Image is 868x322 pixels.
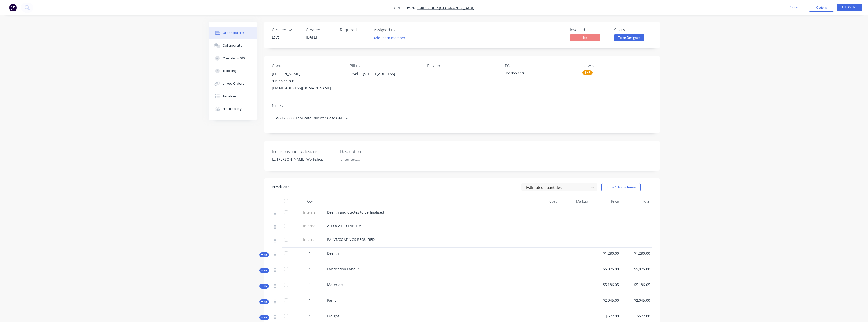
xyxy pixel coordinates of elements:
div: BHP [582,70,593,75]
button: Close [781,4,806,11]
div: Leya [272,34,300,40]
button: Kit [259,268,269,273]
button: To be Designed [614,34,644,42]
div: Qty [295,196,325,206]
span: Internal [297,223,323,229]
button: Profitability [209,103,257,115]
span: Kit [261,300,267,304]
button: Linked Orders [209,77,257,90]
span: $5,875.00 [623,266,650,272]
div: Required [340,28,368,32]
span: 1 [309,282,311,287]
label: Description [340,148,403,155]
div: Assigned to [374,28,424,32]
span: $5,186.05 [623,282,650,287]
span: 1 [309,266,311,272]
span: Kit [261,269,267,272]
div: Invoiced [570,28,608,32]
span: 1 [309,298,311,303]
button: Kit [259,252,269,257]
div: Order details [223,31,244,35]
div: Labels [582,64,652,68]
button: Collaborate [209,39,257,52]
span: Design [327,251,339,256]
span: To be Designed [614,34,644,41]
div: Notes [272,103,652,108]
div: Products [272,184,290,190]
button: Kit [259,315,269,320]
div: Status [614,28,652,32]
button: Edit Order [837,4,862,11]
span: Kit [261,253,267,257]
div: [PERSON_NAME]0417 577 760[EMAIL_ADDRESS][DOMAIN_NAME] [272,70,341,92]
div: Level 1, [STREET_ADDRESS] [349,70,419,78]
div: Created [306,28,334,32]
button: Show / Hide columns [601,183,641,191]
span: $5,875.00 [592,266,619,272]
span: Kit [261,316,267,319]
span: $1,280.00 [623,251,650,256]
button: Tracking [209,65,257,77]
span: Internal [297,237,323,242]
span: Fabrication Labour [327,267,359,271]
div: PO [505,64,574,68]
button: Order details [209,27,257,39]
span: 1 [309,251,311,256]
div: Ex [PERSON_NAME] Workshop [268,156,331,163]
button: Add team member [374,34,408,41]
button: Kit [259,299,269,304]
div: [PERSON_NAME] [272,70,341,78]
div: Markup [559,196,590,206]
div: Bill to [349,64,419,68]
span: $5,186.05 [592,282,619,287]
div: Created by [272,28,300,32]
span: Kit [261,284,267,288]
div: Tracking [223,69,236,73]
img: Factory [9,4,17,11]
div: 4518553276 [505,70,568,78]
span: $572.00 [592,313,619,319]
div: Checklists 0/0 [223,56,245,61]
div: Collaborate [223,43,243,48]
button: Kit [259,284,269,289]
div: [EMAIL_ADDRESS][DOMAIN_NAME] [272,85,341,92]
span: Materials [327,282,343,287]
span: Freight [327,314,339,318]
div: Price [590,196,621,206]
a: C-RES - BHP [GEOGRAPHIC_DATA] [417,5,474,10]
span: Design and quotes to be finalised [327,210,384,215]
span: Paint [327,298,336,303]
span: [DATE] [306,35,317,40]
div: 0417 577 760 [272,78,341,85]
label: Inclusions and Exclusions [272,148,335,155]
button: Options [809,4,834,12]
div: Profitability [223,107,242,111]
div: Timeline [223,94,236,99]
span: $2,045.00 [592,298,619,303]
div: Level 1, [STREET_ADDRESS] [349,70,419,87]
button: Checklists 0/0 [209,52,257,65]
span: $2,045.00 [623,298,650,303]
span: $572.00 [623,313,650,319]
div: Pick up [427,64,496,68]
button: Add team member [371,34,408,41]
div: Contact [272,64,341,68]
span: 1 [309,313,311,319]
span: $1,280.00 [592,251,619,256]
div: WI-123800: Fabricate Diverter Gate GAD578 [272,110,652,126]
span: No [570,34,600,41]
span: Internal [297,210,323,215]
span: ALLOCATED FAB TIME: [327,223,365,228]
span: Order #520 - [394,5,417,10]
div: Cost [528,196,559,206]
div: Total [621,196,652,206]
div: Linked Orders [223,81,244,86]
button: Timeline [209,90,257,103]
span: PAINT/COATINGS REQUIRED: [327,237,376,242]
